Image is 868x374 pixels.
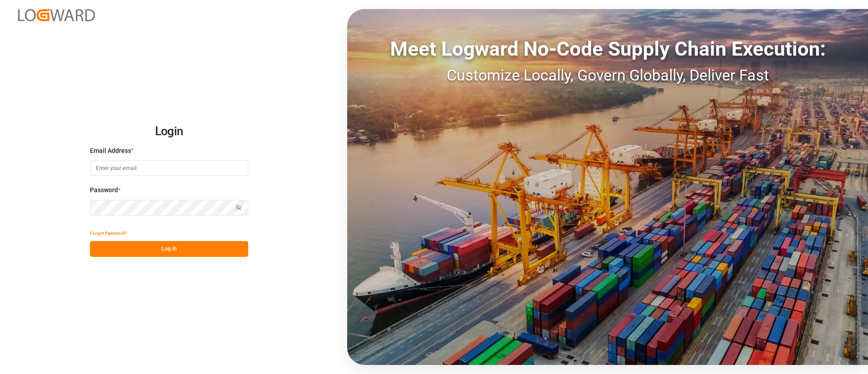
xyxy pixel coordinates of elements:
[18,9,95,21] img: Logward_new_orange.png
[347,64,868,87] div: Customize Locally, Govern Globally, Deliver Fast
[90,185,118,195] span: Password
[90,241,248,257] button: Log In
[90,160,248,176] input: Enter your email
[90,146,131,156] span: Email Address
[90,225,127,241] button: Forgot Password?
[347,34,868,64] div: Meet Logward No-Code Supply Chain Execution:
[90,117,248,146] h2: Login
